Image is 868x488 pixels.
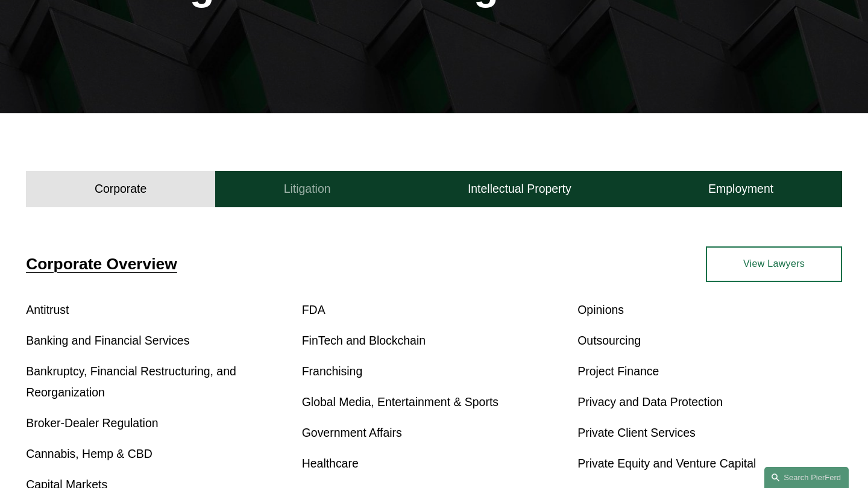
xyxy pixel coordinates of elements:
[302,303,325,316] a: FDA
[302,457,359,470] a: Healthcare
[577,457,756,470] a: Private Equity and Venture Capital
[468,181,571,196] h4: Intellectual Property
[577,303,624,316] a: Opinions
[26,303,69,316] a: Antitrust
[95,181,146,196] h4: Corporate
[302,395,498,408] a: Global Media, Entertainment & Sports
[302,426,402,439] a: Government Affairs
[26,447,153,460] a: Cannabis, Hemp & CBD
[302,364,362,378] a: Franchising
[26,255,177,273] a: Corporate Overview
[302,334,426,347] a: FinTech and Blockchain
[764,467,849,488] a: Search this site
[577,334,641,347] a: Outsourcing
[577,426,696,439] a: Private Client Services
[26,364,236,399] a: Bankruptcy, Financial Restructuring, and Reorganization
[577,395,723,408] a: Privacy and Data Protection
[26,416,158,430] a: Broker-Dealer Regulation
[26,334,189,347] a: Banking and Financial Services
[577,364,659,378] a: Project Finance
[284,181,331,196] h4: Litigation
[706,246,842,281] a: View Lawyers
[708,181,773,196] h4: Employment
